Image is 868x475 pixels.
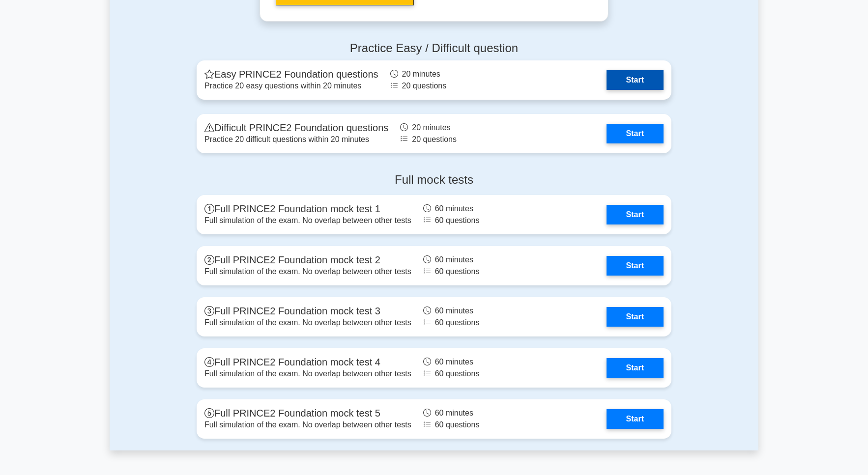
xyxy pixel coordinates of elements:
a: Start [607,256,664,276]
a: Start [607,70,664,90]
a: Start [607,409,664,429]
h4: Full mock tests [197,173,671,187]
a: Start [607,124,664,143]
a: Start [607,358,664,378]
a: Start [607,205,664,224]
h4: Practice Easy / Difficult question [197,41,671,56]
a: Start [607,307,664,327]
